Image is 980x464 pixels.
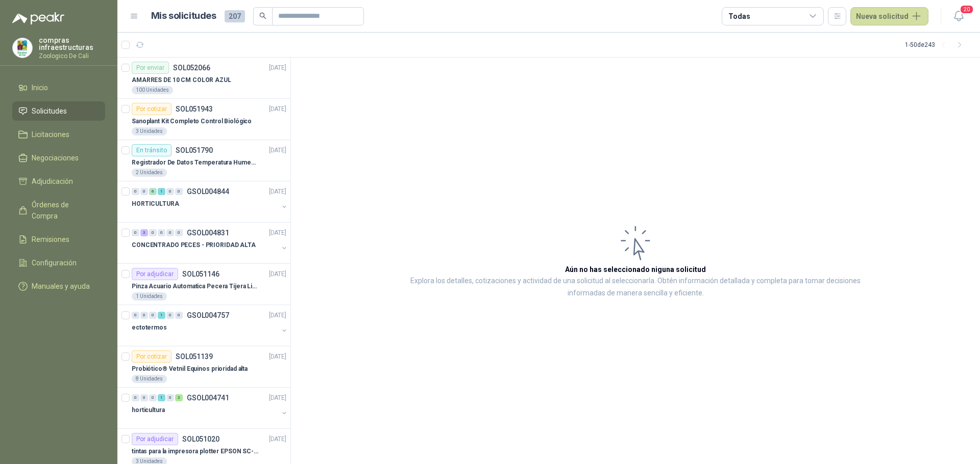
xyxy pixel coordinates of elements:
[32,257,77,268] span: Configuración
[166,312,174,319] div: 0
[132,392,288,424] a: 0 0 0 1 0 3 GSOL004741[DATE] horticultura
[269,63,286,73] p: [DATE]
[149,312,157,319] div: 0
[149,394,157,401] div: 0
[176,147,213,154] p: SOL051790
[132,127,167,135] div: 3 Unidades
[12,101,105,121] a: Solicitudes
[32,152,79,163] span: Negociaciones
[132,350,171,363] div: Por cotizar
[132,282,259,291] p: Pinza Acuario Automatica Pecera Tijera Limpiador Alicate
[132,312,139,319] div: 0
[132,292,167,301] div: 1 Unidades
[12,148,105,168] a: Negociaciones
[117,58,290,99] a: Por enviarSOL052066[DATE] AMARRES DE 10 CM COLOR AZUL100 Unidades
[269,146,286,155] p: [DATE]
[132,103,171,115] div: Por cotizar
[175,229,183,236] div: 0
[132,394,139,401] div: 0
[173,64,210,71] p: SOL052066
[269,352,286,362] p: [DATE]
[32,176,73,187] span: Adjudicación
[32,199,95,222] span: Órdenes de Compra
[13,38,32,58] img: Company Logo
[175,394,183,401] div: 3
[158,188,165,195] div: 1
[132,62,169,74] div: Por enviar
[12,172,105,191] a: Adjudicación
[32,129,69,140] span: Licitaciones
[960,5,974,14] span: 20
[132,86,173,94] div: 100 Unidades
[132,75,231,85] p: AMARRES DE 10 CM COLOR AZUL
[269,434,286,444] p: [DATE]
[132,227,288,259] a: 0 3 0 0 0 0 GSOL004831[DATE] CONCENTRADO PECES - PRIORIDAD ALTA
[166,394,174,401] div: 0
[32,82,48,93] span: Inicio
[12,230,105,249] a: Remisiones
[12,12,64,24] img: Logo peakr
[39,37,105,51] p: compras infraestructuras
[39,53,105,59] p: Zoologico De Cali
[132,268,178,280] div: Por adjudicar
[12,277,105,296] a: Manuales y ayuda
[393,275,878,299] p: Explora los detalles, cotizaciones y actividad de una solicitud al seleccionarla. Obtén informaci...
[117,346,290,388] a: Por cotizarSOL051139[DATE] Probiótico® Vetnil Equinos prioridad alta8 Unidades
[187,188,229,195] p: GSOL004844
[269,393,286,403] p: [DATE]
[151,9,216,23] h1: Mis solicitudes
[175,188,183,195] div: 0
[12,195,105,226] a: Órdenes de Compra
[187,312,229,319] p: GSOL004757
[158,394,165,401] div: 1
[149,188,157,195] div: 6
[259,12,266,19] span: search
[117,99,290,140] a: Por cotizarSOL051943[DATE] Sanoplant Kit Completo Control Biológico3 Unidades
[132,229,139,236] div: 0
[187,229,229,236] p: GSOL004831
[132,188,139,195] div: 0
[565,264,706,275] h3: Aún no has seleccionado niguna solicitud
[182,435,219,443] p: SOL051020
[158,312,165,319] div: 1
[132,405,165,415] p: horticultura
[132,169,167,177] div: 2 Unidades
[12,253,105,272] a: Configuración
[32,234,69,245] span: Remisiones
[140,394,148,401] div: 0
[12,78,105,97] a: Inicio
[32,281,90,292] span: Manuales y ayuda
[269,104,286,114] p: [DATE]
[132,447,259,456] p: tintas para la impresora plotter EPSON SC-T3100
[269,228,286,238] p: [DATE]
[132,240,256,250] p: CONCENTRADO PECES - PRIORIDAD ALTA
[132,199,179,209] p: HORTICULTURA
[850,7,928,25] button: Nueva solicitud
[132,185,288,218] a: 0 0 6 1 0 0 GSOL004844[DATE] HORTICULTURA
[182,270,219,278] p: SOL051146
[132,364,248,374] p: Probiótico® Vetnil Equinos prioridad alta
[140,188,148,195] div: 0
[158,229,165,236] div: 0
[117,140,290,181] a: En tránsitoSOL051790[DATE] Registrador De Datos Temperatura Humedad Usb 32.000 Registro2 Unidades
[269,269,286,279] p: [DATE]
[132,144,171,156] div: En tránsito
[269,187,286,197] p: [DATE]
[132,117,252,126] p: Sanoplant Kit Completo Control Biológico
[728,11,750,22] div: Todas
[140,312,148,319] div: 0
[176,353,213,360] p: SOL051139
[12,125,105,144] a: Licitaciones
[225,10,245,22] span: 207
[117,264,290,305] a: Por adjudicarSOL051146[DATE] Pinza Acuario Automatica Pecera Tijera Limpiador Alicate1 Unidades
[140,229,148,236] div: 3
[269,311,286,320] p: [DATE]
[132,375,167,383] div: 8 Unidades
[149,229,157,236] div: 0
[175,312,183,319] div: 0
[176,105,213,113] p: SOL051943
[132,323,167,333] p: ectotermos
[132,433,178,445] div: Por adjudicar
[166,188,174,195] div: 0
[187,394,229,401] p: GSOL004741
